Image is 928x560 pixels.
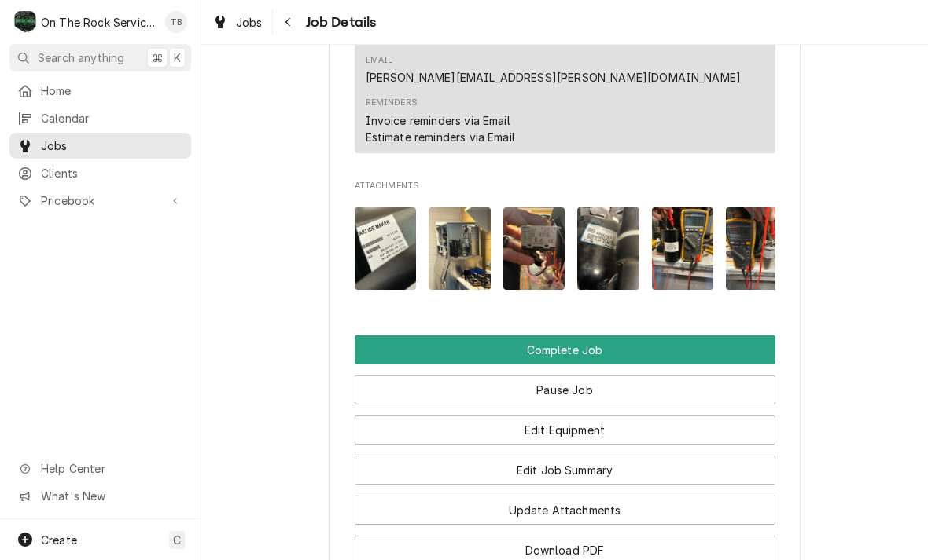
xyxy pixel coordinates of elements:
[152,49,163,66] span: ⌘
[355,195,775,302] span: Attachments
[366,54,393,67] div: Email
[366,97,515,145] div: Reminders
[355,207,417,290] img: LsjNVMNcQ2ynRuUVJPFk
[577,207,639,290] img: 4Vtmn0L9RD2LTFsXpO3h
[41,82,183,99] span: Home
[9,160,191,186] a: Clients
[355,3,775,153] div: Contact
[165,11,187,33] div: Todd Brady's Avatar
[355,3,775,160] div: Client Contact List
[366,97,418,109] div: Reminders
[355,180,775,302] div: Attachments
[14,11,36,33] div: On The Rock Services's Avatar
[206,9,269,35] a: Jobs
[9,105,191,131] a: Calendar
[355,335,775,364] button: Complete Job
[355,485,775,525] div: Button Group Row
[355,456,775,485] button: Edit Job Summary
[14,11,36,33] div: O
[41,14,157,31] div: On The Rock Services
[41,533,77,547] span: Create
[41,165,183,181] span: Clients
[276,9,301,35] button: Navigate back
[366,71,742,84] a: [PERSON_NAME][EMAIL_ADDRESS][PERSON_NAME][DOMAIN_NAME]
[503,207,565,290] img: MN8wgBmFTmCUk5FHSb7w
[301,12,377,33] span: Job Details
[41,488,182,504] span: What's New
[41,137,183,154] span: Jobs
[355,364,775,404] div: Button Group Row
[355,404,775,445] div: Button Group Row
[173,532,181,548] span: C
[9,483,191,509] a: Go to What's New
[652,207,714,290] img: V9fPyD5XR7WJBVhEiw4d
[355,445,775,485] div: Button Group Row
[366,54,742,86] div: Email
[355,415,775,445] button: Edit Equipment
[41,192,160,209] span: Pricebook
[9,188,191,214] a: Go to Pricebook
[355,180,775,192] span: Attachments
[9,44,191,71] button: Search anything⌘K
[366,112,510,129] div: Invoice reminders via Email
[726,207,788,290] img: pa1LRpjSy6R7zwdcZS5A
[41,460,182,477] span: Help Center
[165,11,187,33] div: TB
[355,496,775,525] button: Update Attachments
[9,456,191,481] a: Go to Help Center
[38,49,124,66] span: Search anything
[366,129,515,145] div: Estimate reminders via Email
[9,78,191,104] a: Home
[429,207,491,290] img: d7sy6aBrRuhTPnoXByHZ
[174,49,181,66] span: K
[355,375,775,404] button: Pause Job
[236,14,263,31] span: Jobs
[9,133,191,159] a: Jobs
[41,110,183,126] span: Calendar
[355,335,775,364] div: Button Group Row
